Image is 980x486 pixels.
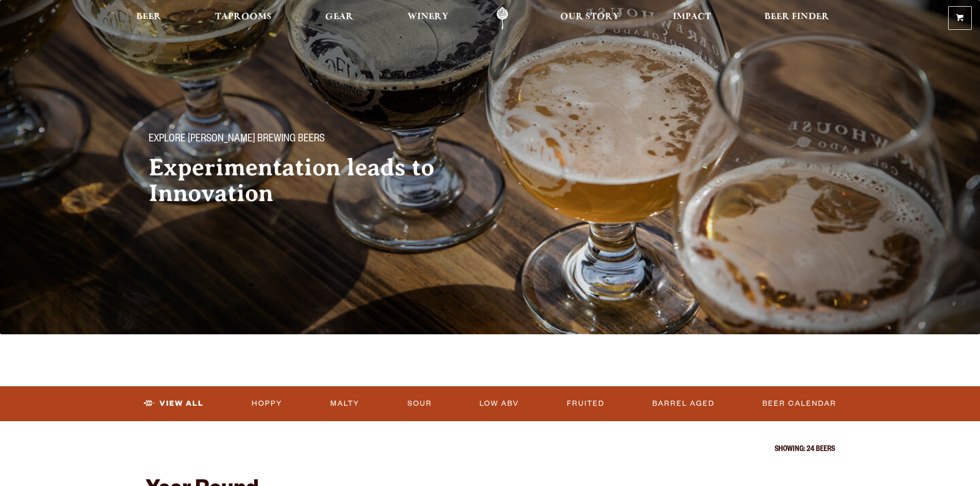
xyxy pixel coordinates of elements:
[136,13,162,21] span: Beer
[666,7,718,30] a: Impact
[764,13,829,21] span: Beer Finder
[475,392,523,416] a: Low ABV
[560,13,619,21] span: Our Story
[483,7,522,30] a: Odell Home
[208,7,278,30] a: Taprooms
[130,7,168,30] a: Beer
[149,133,325,147] span: Explore [PERSON_NAME] Brewing Beers
[673,13,711,21] span: Impact
[648,392,719,416] a: Barrel Aged
[146,446,835,454] p: Showing: 24 Beers
[407,13,449,21] span: Winery
[326,392,364,416] a: Malty
[318,7,360,30] a: Gear
[758,392,841,416] a: Beer Calendar
[247,392,287,416] a: Hoppy
[139,392,208,416] a: View All
[554,7,626,30] a: Our Story
[563,392,609,416] a: Fruited
[401,7,455,30] a: Winery
[215,13,272,21] span: Taprooms
[758,7,836,30] a: Beer Finder
[403,392,436,416] a: Sour
[149,155,470,206] h2: Experimentation leads to Innovation
[325,13,353,21] span: Gear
